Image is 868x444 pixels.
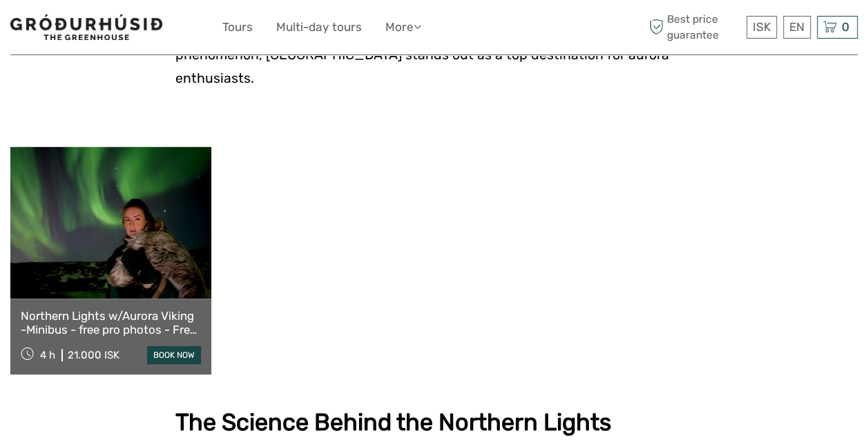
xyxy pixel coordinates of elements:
strong: The Science Behind the Northern Lights [175,408,611,436]
a: book now [147,346,201,364]
p: We're away right now. Please check back later! [19,24,156,35]
a: Multi-day tours [276,17,362,37]
span: Best price guarantee [646,12,743,42]
a: More [385,17,421,37]
div: EN [783,16,811,39]
a: Northern Lights w/Aurora Viking -Minibus - free pro photos - Free Retry [21,309,201,337]
span: ISK [753,20,771,34]
button: Open LiveChat chat widget [159,21,175,38]
span: 4 h [40,349,55,361]
a: Tours [222,17,253,37]
div: 21.000 ISK [68,349,119,361]
span: 0 [840,20,851,34]
img: 1578-341a38b5-ce05-4595-9f3d-b8aa3718a0b3_logo_small.jpg [10,14,162,40]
